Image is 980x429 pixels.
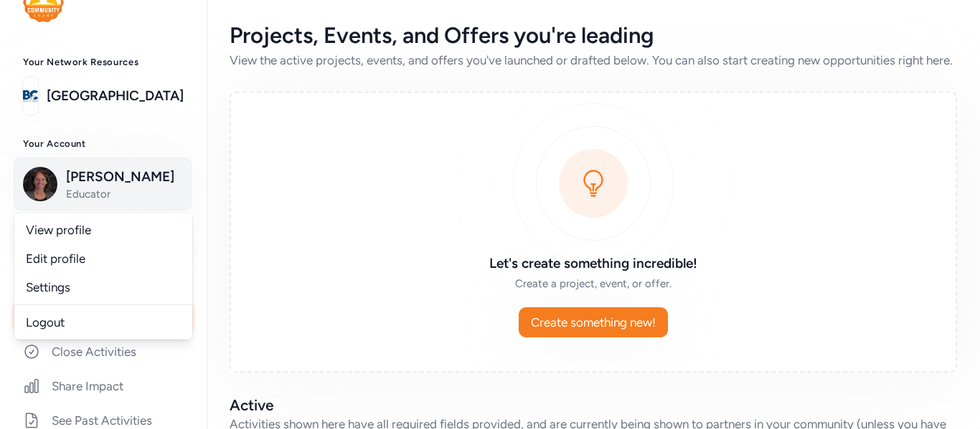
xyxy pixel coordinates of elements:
[11,267,195,299] a: Respond to Invites
[14,308,192,337] a: Logout
[23,57,184,68] h3: Your Network Resources
[11,336,195,367] a: Close Activities
[23,80,38,112] img: logo
[14,213,192,339] div: [PERSON_NAME]Educator
[11,302,195,333] a: Create and Connect2
[11,370,195,402] a: Share Impact
[519,307,668,337] button: Create something new!
[387,276,800,291] div: Create a project, event, or offer.
[14,216,192,244] a: View profile
[387,254,800,274] h3: Let's create something incredible!
[14,158,192,211] button: [PERSON_NAME]Educator
[230,395,957,415] h2: Active
[230,52,957,69] div: View the active projects, events, and offers you've launched or drafted below. You can also start...
[23,138,184,150] h3: Your Account
[14,244,192,273] a: Edit profile
[230,23,957,49] div: Projects, Events, and Offers you're leading
[14,273,192,302] a: Settings
[66,187,182,201] span: Educator
[531,314,656,331] span: Create something new!
[47,86,184,106] a: [GEOGRAPHIC_DATA]
[11,233,195,264] a: Home
[66,167,182,187] span: [PERSON_NAME]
